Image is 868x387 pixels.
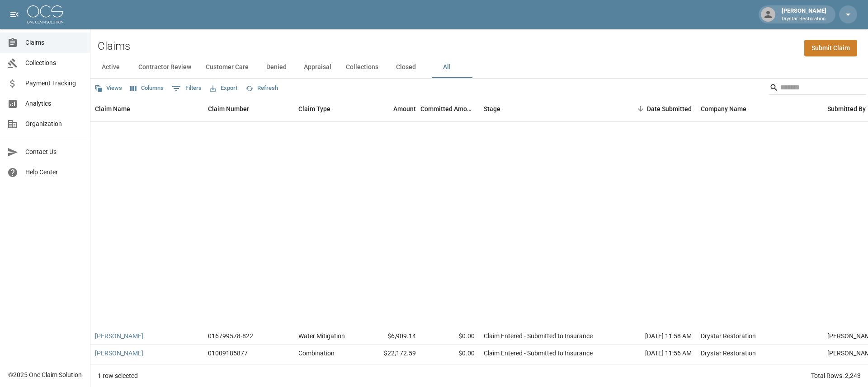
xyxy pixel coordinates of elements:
[25,147,83,157] span: Contact Us
[634,103,647,115] button: Sort
[98,40,130,53] h2: Claims
[615,328,696,345] div: [DATE] 11:58 AM
[298,96,330,121] div: Claim Type
[8,370,82,379] div: © 2025 One Claim Solution
[647,96,692,121] div: Date Submitted
[811,371,861,380] div: Total Rows: 2,243
[170,81,204,96] button: Show filters
[420,96,479,121] div: Committed Amount
[90,56,868,78] div: dynamic tabs
[479,96,615,121] div: Stage
[198,56,256,78] button: Customer Care
[484,349,593,358] div: Claim Entered - Submitted to Insurance
[208,331,253,340] div: 016799578-822
[426,56,467,78] button: All
[386,56,426,78] button: Closed
[696,96,823,121] div: Company Name
[782,15,826,23] p: Drystar Restoration
[827,96,866,121] div: Submitted By
[128,81,166,95] button: Select columns
[90,56,131,78] button: Active
[208,96,249,121] div: Claim Number
[362,345,420,362] div: $22,172.59
[95,349,143,358] a: [PERSON_NAME]
[25,38,83,47] span: Claims
[27,5,63,23] img: ocs-logo-white-transparent.png
[420,362,479,379] div: $0.00
[203,96,294,121] div: Claim Number
[90,96,203,121] div: Claim Name
[243,81,280,95] button: Refresh
[98,371,138,380] div: 1 row selected
[25,168,83,177] span: Help Center
[208,81,240,95] button: Export
[615,96,696,121] div: Date Submitted
[92,81,124,95] button: Views
[362,362,420,379] div: $8,041.13
[362,328,420,345] div: $6,909.14
[25,79,83,88] span: Payment Tracking
[362,96,420,121] div: Amount
[701,349,756,358] div: Drystar Restoration
[95,331,143,340] a: [PERSON_NAME]
[298,349,335,358] div: Combination
[778,6,830,23] div: [PERSON_NAME]
[131,56,198,78] button: Contractor Review
[256,56,297,78] button: Denied
[208,349,248,358] div: 01009185877
[25,119,83,129] span: Organization
[420,345,479,362] div: $0.00
[615,362,696,379] div: [DATE] 11:31 AM
[769,80,866,97] div: Search
[420,328,479,345] div: $0.00
[294,96,362,121] div: Claim Type
[298,331,345,340] div: Water Mitigation
[393,96,416,121] div: Amount
[339,56,386,78] button: Collections
[701,331,756,340] div: Drystar Restoration
[484,96,500,121] div: Stage
[297,56,339,78] button: Appraisal
[95,96,130,121] div: Claim Name
[25,99,83,108] span: Analytics
[701,96,746,121] div: Company Name
[5,5,24,23] button: open drawer
[804,40,857,56] a: Submit Claim
[420,96,475,121] div: Committed Amount
[25,58,83,68] span: Collections
[484,331,593,340] div: Claim Entered - Submitted to Insurance
[615,345,696,362] div: [DATE] 11:56 AM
